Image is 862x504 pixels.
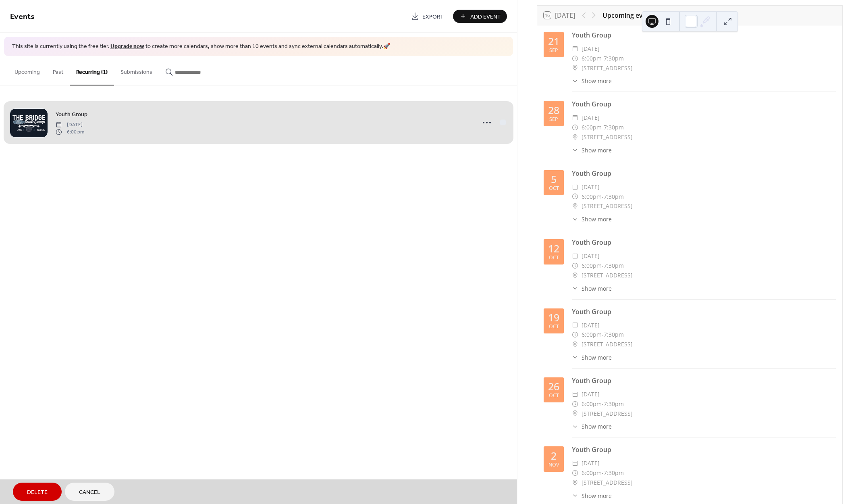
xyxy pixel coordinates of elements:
[572,201,578,211] div: ​
[582,215,612,223] span: Show more
[572,307,836,317] div: Youth Group
[582,478,633,487] span: [STREET_ADDRESS]
[572,261,578,271] div: ​
[548,381,559,392] div: 26
[582,113,600,123] span: [DATE]
[582,339,633,349] span: [STREET_ADDRESS]
[10,9,35,25] span: Events
[572,422,578,431] div: ​
[548,462,559,468] div: Nov
[602,468,604,478] span: -
[602,399,604,409] span: -
[582,271,633,280] span: [STREET_ADDRESS]
[582,321,600,330] span: [DATE]
[602,261,604,271] span: -
[582,399,602,409] span: 6:00pm
[572,99,836,109] div: Youth Group
[572,284,612,293] button: ​Show more
[572,44,578,54] div: ​
[582,44,600,54] span: [DATE]
[572,237,836,247] div: Youth Group
[572,330,578,339] div: ​
[572,284,578,293] div: ​
[582,492,612,500] span: Show more
[604,468,624,478] span: 7:30pm
[572,492,578,500] div: ​
[572,339,578,349] div: ​
[572,77,578,85] div: ​
[572,63,578,73] div: ​
[582,422,612,431] span: Show more
[572,192,578,202] div: ​
[572,271,578,280] div: ​
[549,393,559,398] div: Oct
[602,10,656,20] div: Upcoming events
[572,215,578,223] div: ​
[8,56,46,85] button: Upcoming
[572,169,836,178] div: Youth Group
[572,492,612,500] button: ​Show more
[572,251,578,261] div: ​
[27,488,48,497] span: Delete
[582,468,602,478] span: 6:00pm
[582,458,600,468] span: [DATE]
[572,132,578,142] div: ​
[572,409,578,419] div: ​
[549,255,559,260] div: Oct
[572,468,578,478] div: ​
[453,10,507,23] button: Add Event
[572,353,612,362] button: ​Show more
[79,488,100,497] span: Cancel
[582,123,602,132] span: 6:00pm
[12,43,390,51] span: This site is currently using the free tier. to create more calendars, show more than 10 events an...
[582,132,633,142] span: [STREET_ADDRESS]
[572,445,836,454] div: Youth Group
[604,399,624,409] span: 7:30pm
[602,123,604,132] span: -
[110,41,144,52] a: Upgrade now
[551,174,557,184] div: 5
[572,399,578,409] div: ​
[582,284,612,293] span: Show more
[582,330,602,339] span: 6:00pm
[572,54,578,63] div: ​
[582,201,633,211] span: [STREET_ADDRESS]
[582,389,600,399] span: [DATE]
[572,146,612,154] button: ​Show more
[405,10,450,23] a: Export
[572,30,836,40] div: Youth Group
[549,186,559,191] div: Oct
[572,77,612,85] button: ​Show more
[114,56,159,85] button: Submissions
[582,54,602,63] span: 6:00pm
[548,105,559,115] div: 28
[551,451,557,461] div: 2
[582,192,602,202] span: 6:00pm
[602,54,604,63] span: -
[602,330,604,339] span: -
[548,312,559,323] div: 19
[582,63,633,73] span: [STREET_ADDRESS]
[572,376,836,385] div: Youth Group
[572,422,612,431] button: ​Show more
[582,353,612,362] span: Show more
[604,261,624,271] span: 7:30pm
[582,77,612,85] span: Show more
[70,56,114,85] button: Recurring (1)
[470,12,501,21] span: Add Event
[548,244,559,254] div: 12
[604,330,624,339] span: 7:30pm
[582,146,612,154] span: Show more
[65,483,114,501] button: Cancel
[549,324,559,329] div: Oct
[13,483,62,501] button: Delete
[582,251,600,261] span: [DATE]
[46,56,70,85] button: Past
[572,389,578,399] div: ​
[582,261,602,271] span: 6:00pm
[548,36,559,46] div: 21
[572,321,578,330] div: ​
[422,12,444,21] span: Export
[572,113,578,123] div: ​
